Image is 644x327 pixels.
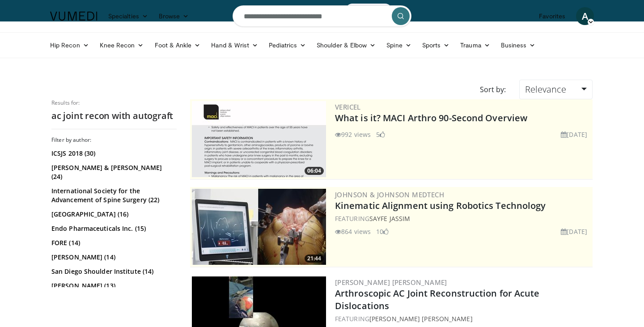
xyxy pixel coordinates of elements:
a: Knee Recon [94,36,149,54]
a: [PERSON_NAME] [PERSON_NAME] [369,314,473,323]
a: San Diego Shoulder Institute (14) [51,267,174,276]
a: Sayfe Jassim [369,214,410,223]
h3: Filter by author: [51,136,177,144]
a: Vericel [335,102,361,111]
li: 10 [376,227,389,236]
div: FEATURING [335,214,591,223]
li: [DATE] [561,130,587,139]
a: Favorites [534,7,571,25]
li: 864 views [335,227,371,236]
h2: ac joint recon with autograft [51,110,177,122]
a: [GEOGRAPHIC_DATA] (16) [51,210,174,219]
a: Hip Recon [45,36,94,54]
a: [PERSON_NAME] & [PERSON_NAME] (24) [51,163,174,181]
a: [PERSON_NAME] (14) [51,253,174,262]
a: Kinematic Alignment using Robotics Technology [335,200,546,212]
a: Specialties [103,7,153,25]
div: Sort by: [473,80,513,99]
a: Foot & Ankle [149,36,206,54]
a: Hand & Wrist [206,36,263,54]
p: Results for: [51,99,177,106]
div: FEATURING [335,314,591,323]
li: 5 [376,130,385,139]
span: 06:04 [305,167,324,175]
a: Business [496,36,541,54]
input: Search topics, interventions [233,5,411,27]
span: Relevance [525,83,566,95]
a: ICSJS 2018 (30) [51,149,174,158]
a: A [576,7,594,25]
img: aa6cc8ed-3dbf-4b6a-8d82-4a06f68b6688.300x170_q85_crop-smart_upscale.jpg [192,101,326,177]
a: 21:44 [192,189,326,265]
img: VuMedi Logo [50,12,97,21]
a: Arthroscopic AC Joint Reconstruction for Acute Dislocations [335,287,540,312]
a: International Society for the Advancement of Spine Surgery (22) [51,187,174,204]
a: Pediatrics [263,36,311,54]
a: Spine [381,36,416,54]
a: Sports [417,36,455,54]
a: Relevance [519,80,593,99]
li: 992 views [335,130,371,139]
a: Shoulder & Elbow [311,36,381,54]
img: 85482610-0380-4aae-aa4a-4a9be0c1a4f1.300x170_q85_crop-smart_upscale.jpg [192,189,326,265]
a: Endo Pharmaceuticals Inc. (15) [51,224,174,233]
a: Browse [153,7,195,25]
a: [PERSON_NAME] (13) [51,281,174,290]
a: What is it? MACI Arthro 90-Second Overview [335,112,527,124]
a: Johnson & Johnson MedTech [335,190,444,199]
li: [DATE] [561,227,587,236]
a: [PERSON_NAME] [PERSON_NAME] [335,278,447,287]
a: 06:04 [192,101,326,177]
a: FORE (14) [51,238,174,247]
span: 21:44 [305,255,324,263]
a: Trauma [455,36,496,54]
